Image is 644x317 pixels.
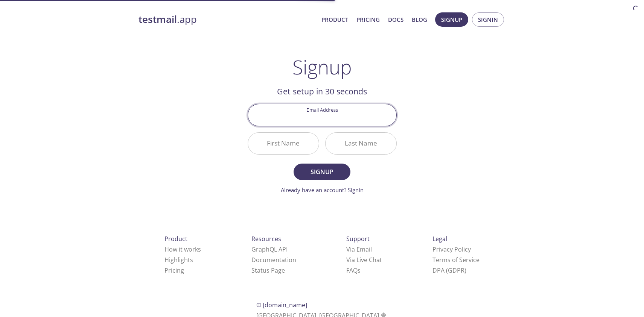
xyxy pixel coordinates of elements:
span: Signin [478,15,498,24]
span: Product [164,235,187,243]
span: Legal [432,235,447,243]
a: Already have an account? Signin [281,186,364,194]
a: Highlights [164,256,193,264]
a: Via Email [346,245,372,253]
a: Product [321,15,348,24]
span: s [358,266,361,275]
span: Signup [441,15,462,24]
span: Signup [302,167,342,177]
a: DPA (GDPR) [432,266,466,275]
button: Signin [472,12,504,27]
a: Terms of Service [432,256,480,264]
a: GraphQL API [251,245,288,253]
a: Pricing [164,266,184,275]
a: Status Page [251,266,285,275]
span: Support [346,235,370,243]
a: Privacy Policy [432,245,471,253]
a: Docs [388,15,403,24]
a: How it works [164,245,201,253]
a: Documentation [251,256,296,264]
a: Pricing [356,15,380,24]
span: Resources [251,235,281,243]
button: Signup [294,164,350,180]
button: Signup [435,12,468,27]
span: © [DOMAIN_NAME] [256,301,307,309]
a: testmail.app [139,13,315,26]
h2: Get setup in 30 seconds [248,85,397,98]
a: Blog [412,15,427,24]
a: FAQ [346,266,361,275]
h1: Signup [292,56,352,78]
strong: testmail [139,13,177,26]
a: Via Live Chat [346,256,382,264]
